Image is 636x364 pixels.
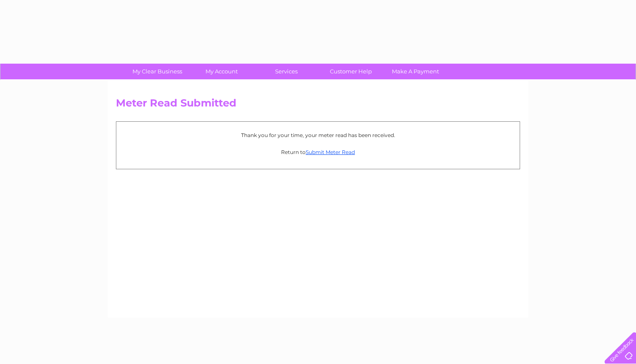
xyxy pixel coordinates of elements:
[306,149,355,155] a: Submit Meter Read
[121,131,515,139] p: Thank you for your time, your meter read has been received.
[316,64,386,79] a: Customer Help
[116,97,520,113] h2: Meter Read Submitted
[380,64,450,79] a: Make A Payment
[122,64,192,79] a: My Clear Business
[121,148,515,156] p: Return to
[251,64,321,79] a: Services
[187,64,257,79] a: My Account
